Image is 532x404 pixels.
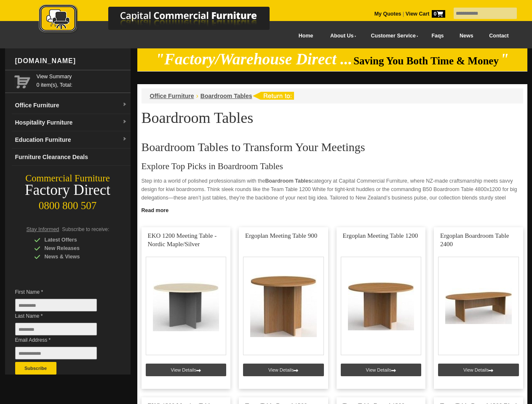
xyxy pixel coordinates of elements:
div: 0800 800 507 [5,196,131,212]
a: My Quotes [374,11,401,17]
span: Stay Informed [27,226,59,232]
a: Customer Service [361,27,423,45]
a: About Us [321,27,361,45]
div: Latest Offers [34,236,114,244]
input: Email Address * [15,347,97,359]
div: News & Views [34,252,114,261]
h2: Boardroom Tables to Transform Your Meetings [142,141,523,154]
div: [DOMAIN_NAME] [12,48,131,74]
span: Last Name * [15,312,110,320]
div: Commercial Furniture [5,173,131,184]
li: › [196,92,198,100]
input: First Name * [15,299,97,311]
a: Capital Commercial Furniture Logo [16,4,310,37]
button: Subscribe [15,362,56,375]
strong: View Cart [406,11,445,17]
a: View Cart0 [404,11,445,17]
a: News [452,27,481,45]
strong: Boardroom Tables [265,178,311,184]
em: " [500,50,509,68]
input: Last Name * [15,323,97,335]
img: dropdown [122,102,127,107]
span: 0 item(s), Total: [37,72,127,88]
a: Office Furniture [150,93,194,99]
span: 0 [432,10,445,18]
span: First Name * [15,288,110,296]
a: Contact [481,27,516,45]
img: dropdown [122,120,127,125]
div: New Releases [34,244,114,252]
em: "Factory/Warehouse Direct ... [155,50,352,68]
a: Faqs [424,27,452,45]
h3: Explore Top Picks in Boardroom Tables [142,162,523,170]
a: Office Furnituredropdown [12,97,131,114]
a: Hospitality Furnituredropdown [12,114,131,131]
h1: Boardroom Tables [142,110,523,126]
span: Subscribe to receive: [62,226,109,232]
img: dropdown [122,137,127,142]
a: View Summary [37,72,127,81]
span: Saving You Both Time & Money [353,55,499,66]
a: Click to read more [137,204,527,215]
img: Capital Commercial Furniture Logo [16,4,310,35]
a: Education Furnituredropdown [12,131,131,149]
div: Factory Direct [5,184,131,196]
a: Furniture Clearance Deals [12,149,131,166]
p: Step into a world of polished professionalism with the category at Capital Commercial Furniture, ... [142,177,523,210]
span: Email Address * [15,336,110,344]
a: Boardroom Tables [201,93,252,99]
img: return to [252,92,294,100]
